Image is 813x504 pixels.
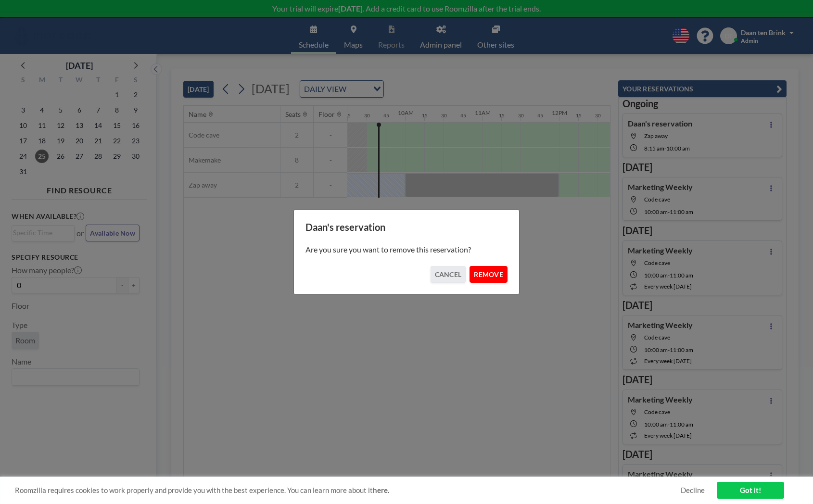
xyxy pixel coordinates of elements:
p: Are you sure you want to remove this reservation? [305,245,508,254]
button: REMOVE [470,266,508,283]
a: Decline [681,486,705,495]
span: Roomzilla requires cookies to work properly and provide you with the best experience. You can lea... [15,486,681,495]
button: CANCEL [431,266,466,283]
a: here. [373,486,389,494]
h3: Daan's reservation [305,221,508,233]
a: Got it! [717,482,784,499]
